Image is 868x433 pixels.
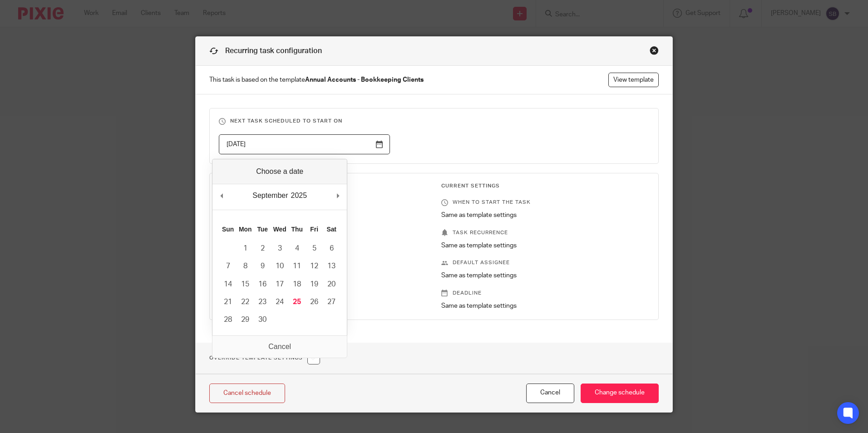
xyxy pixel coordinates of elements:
[237,276,254,293] button: 15
[441,211,649,220] p: Same as template settings
[271,257,288,275] button: 10
[323,293,340,311] button: 27
[288,293,306,311] button: 25
[306,257,323,275] button: 12
[239,226,252,233] abbr: Monday
[219,118,649,125] h3: Next task scheduled to start on
[237,311,254,329] button: 29
[254,276,271,293] button: 16
[650,46,659,55] div: Close this dialog window
[526,384,574,403] button: Cancel
[209,384,285,403] a: Cancel schedule
[441,182,649,190] h3: Current Settings
[219,311,237,329] button: 28
[209,352,320,364] h1: Override Template Settings
[219,276,237,293] button: 14
[219,257,237,275] button: 7
[441,259,649,266] p: Default assignee
[323,240,340,257] button: 6
[306,240,323,257] button: 5
[291,226,302,233] abbr: Thursday
[237,257,254,275] button: 8
[326,226,336,233] abbr: Saturday
[288,240,306,257] button: 4
[219,134,390,155] input: Use the arrow keys to pick a date
[288,257,306,275] button: 11
[288,276,306,293] button: 18
[441,290,649,297] p: Deadline
[306,276,323,293] button: 19
[254,240,271,257] button: 2
[323,257,340,275] button: 13
[209,75,424,84] span: This task is based on the template
[310,226,318,233] abbr: Friday
[237,293,254,311] button: 22
[290,189,309,202] div: 2025
[305,77,424,83] strong: Annual Accounts - Bookkeeping Clients
[333,189,342,202] button: Next Month
[254,311,271,329] button: 30
[254,293,271,311] button: 23
[237,240,254,257] button: 1
[271,293,288,311] button: 24
[251,189,289,202] div: September
[254,257,271,275] button: 9
[209,46,322,56] h1: Recurring task configuration
[441,271,649,280] p: Same as template settings
[271,240,288,257] button: 3
[219,293,237,311] button: 21
[441,301,649,310] p: Same as template settings
[271,276,288,293] button: 17
[441,229,649,236] p: Task recurrence
[581,384,659,403] input: Change schedule
[222,226,234,233] abbr: Sunday
[323,276,340,293] button: 20
[441,241,649,250] p: Same as template settings
[441,199,649,206] p: When to start the task
[306,293,323,311] button: 26
[273,226,286,233] abbr: Wednesday
[217,189,226,202] button: Previous Month
[257,226,268,233] abbr: Tuesday
[608,73,659,87] a: View template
